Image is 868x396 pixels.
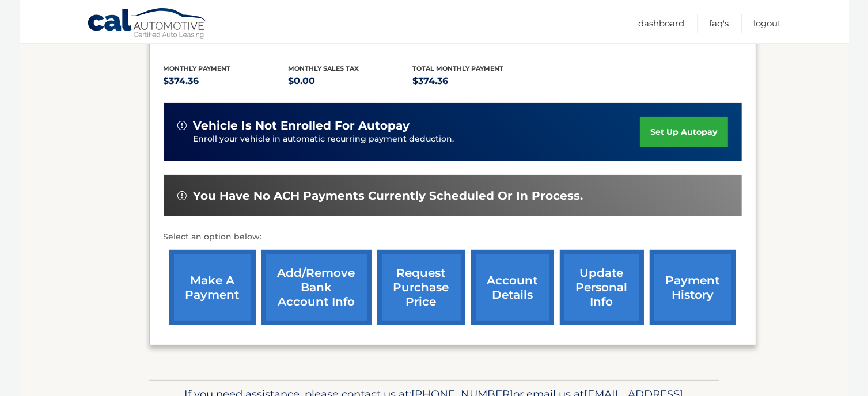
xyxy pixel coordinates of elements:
span: vehicle is not enrolled for autopay [194,119,410,133]
a: update personal info [560,250,644,325]
img: alert-white.svg [177,121,187,130]
a: Add/Remove bank account info [261,250,372,325]
a: FAQ's [710,14,729,33]
a: account details [471,250,554,325]
a: set up autopay [640,117,727,147]
img: alert-white.svg [177,191,187,200]
a: Cal Automotive [87,7,208,41]
a: Dashboard [639,14,685,33]
p: $374.36 [164,73,289,89]
span: You have no ACH payments currently scheduled or in process. [194,189,583,203]
span: Total Monthly Payment [413,64,504,73]
p: $374.36 [413,73,538,89]
a: Logout [754,14,782,33]
p: Enroll your vehicle in automatic recurring payment deduction. [194,133,640,146]
a: request purchase price [377,250,465,325]
span: Monthly sales Tax [288,64,359,73]
a: payment history [650,250,736,325]
a: make a payment [169,250,256,325]
p: Select an option below: [164,230,742,244]
span: Monthly Payment [164,64,231,73]
p: $0.00 [288,73,413,89]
